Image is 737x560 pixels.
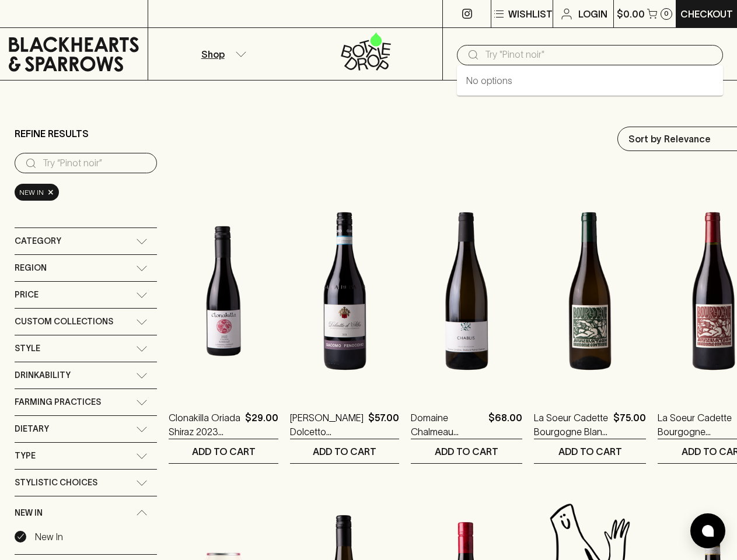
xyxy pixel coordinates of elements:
[15,314,113,329] span: Custom Collections
[15,362,157,388] div: Drinkability
[15,341,40,356] span: Style
[15,234,61,249] span: Category
[15,282,157,308] div: Price
[15,288,39,302] span: Price
[558,444,622,459] p: ADD TO CART
[148,7,158,21] p: ⠀
[664,10,669,17] p: 0
[290,439,399,463] button: ADD TO CART
[290,189,399,393] img: Giacomo Fenocchio Dolcetto d'Alba 2024
[15,449,36,463] span: Type
[290,411,364,439] a: [PERSON_NAME] Dolcetto [PERSON_NAME] 2024
[680,7,733,21] p: Checkout
[15,309,157,335] div: Custom Collections
[15,255,157,281] div: Region
[435,444,498,459] p: ADD TO CART
[411,411,484,439] a: Domaine Chalmeau Chablis 2022
[201,47,225,61] p: Shop
[47,186,54,198] span: ×
[702,525,714,537] img: bubble-icon
[15,335,157,362] div: Style
[508,7,553,21] p: Wishlist
[169,189,278,393] img: Clonakilla Oriada Shiraz 2023 375ml
[488,411,522,439] p: $68.00
[617,7,645,21] p: $0.00
[578,7,607,21] p: Login
[534,439,646,463] button: ADD TO CART
[169,411,240,439] a: Clonakilla Oriada Shiraz 2023 375ml
[15,422,49,436] span: Dietary
[411,189,522,393] img: Domaine Chalmeau Chablis 2022
[534,411,609,439] a: La Soeur Cadette Bourgogne Blanc 2023
[411,439,522,463] button: ADD TO CART
[15,475,97,490] span: Stylistic Choices
[15,470,157,496] div: Stylistic Choices
[15,127,89,141] p: Refine Results
[628,132,711,146] p: Sort by Relevance
[43,154,148,173] input: Try “Pinot noir”
[15,395,101,409] span: Farming Practices
[169,439,278,463] button: ADD TO CART
[15,261,47,275] span: Region
[35,530,63,544] p: New In
[148,28,295,80] button: Shop
[15,389,157,415] div: Farming Practices
[15,368,71,383] span: Drinkability
[15,496,157,530] div: New In
[15,506,43,520] span: New In
[19,187,44,198] span: New In
[192,444,256,459] p: ADD TO CART
[245,411,278,439] p: $29.00
[613,411,646,439] p: $75.00
[534,189,646,393] img: La Soeur Cadette Bourgogne Blanc 2023
[658,411,732,439] a: La Soeur Cadette Bourgogne Rouge 2023
[313,444,376,459] p: ADD TO CART
[457,65,723,96] div: No options
[15,416,157,442] div: Dietary
[368,411,399,439] p: $57.00
[15,228,157,254] div: Category
[485,45,714,64] input: Try "Pinot noir"
[15,443,157,469] div: Type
